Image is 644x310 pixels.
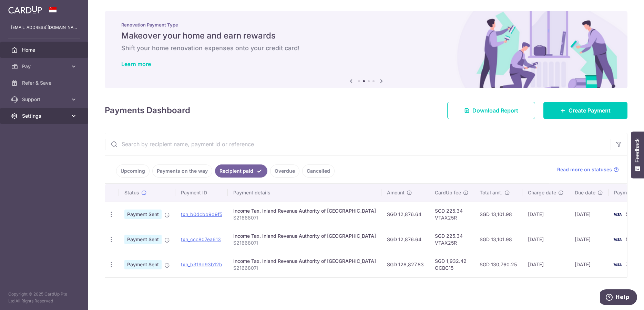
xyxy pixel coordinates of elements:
h4: Payments Dashboard [105,104,190,117]
td: [DATE] [569,252,609,277]
td: [DATE] [569,202,609,227]
div: Income Tax. Inland Revenue Authority of [GEOGRAPHIC_DATA] [233,233,376,239]
span: Charge date [528,189,556,196]
span: Payment Sent [124,210,162,219]
p: S2166807I [233,214,376,221]
a: Learn more [121,61,151,67]
div: Income Tax. Inland Revenue Authority of [GEOGRAPHIC_DATA] [233,258,376,265]
span: Status [124,189,139,196]
a: txn_ccc807ea613 [181,236,221,242]
span: 7525 [626,261,637,267]
td: SGD 12,876.64 [381,227,429,252]
span: Create Payment [569,106,611,115]
a: Create Payment [543,102,627,119]
h6: Shift your home renovation expenses onto your credit card! [121,44,611,52]
span: Feedback [634,138,641,162]
span: Payment Sent [124,260,162,269]
p: S2166807I [233,265,376,271]
img: Bank Card [611,235,624,244]
img: CardUp [8,6,42,14]
input: Search by recipient name, payment id or reference [105,133,611,155]
iframe: Opens a widget where you can find more information [600,289,637,307]
h5: Makeover your home and earn rewards [121,30,611,41]
span: Refer & Save [22,79,68,86]
span: Settings [22,113,68,119]
button: Feedback - Show survey [631,131,644,178]
a: Recipient paid [215,164,267,178]
p: Renovation Payment Type [121,22,611,28]
a: Upcoming [116,164,150,178]
td: [DATE] [569,227,609,252]
a: Download Report [447,102,535,119]
span: 5588 [626,211,637,217]
span: Payment Sent [124,235,162,244]
td: SGD 13,101.98 [474,202,522,227]
td: [DATE] [522,252,569,277]
td: SGD 1,932.42 OCBC15 [429,252,474,277]
a: Read more on statuses [557,166,619,173]
span: Due date [575,189,595,196]
span: Download Report [472,106,518,115]
span: Amount [387,189,405,196]
th: Payment details [228,184,381,202]
th: Payment ID [175,184,228,202]
span: Total amt. [480,189,502,196]
span: Pay [22,63,68,70]
span: Read more on statuses [557,166,612,173]
span: Home [22,46,68,53]
td: [DATE] [522,227,569,252]
p: S2166807I [233,239,376,246]
a: txn_b0dcbb9d9f5 [181,211,222,217]
img: Bank Card [611,210,624,218]
td: SGD 130,760.25 [474,252,522,277]
td: SGD 225.34 VTAX25R [429,202,474,227]
span: CardUp fee [435,189,461,196]
a: txn_b319d93b12b [181,261,222,267]
img: Renovation banner [105,11,627,88]
a: Overdue [270,164,299,178]
div: Income Tax. Inland Revenue Authority of [GEOGRAPHIC_DATA] [233,207,376,214]
td: SGD 12,876.64 [381,202,429,227]
td: [DATE] [522,202,569,227]
span: 5588 [626,236,637,242]
td: SGD 128,827.83 [381,252,429,277]
a: Cancelled [302,164,335,178]
td: SGD 225.34 VTAX25R [429,227,474,252]
a: Payments on the way [152,164,212,178]
td: SGD 13,101.98 [474,227,522,252]
p: [EMAIL_ADDRESS][DOMAIN_NAME] [11,24,77,31]
img: Bank Card [611,260,624,269]
span: Support [22,96,68,103]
